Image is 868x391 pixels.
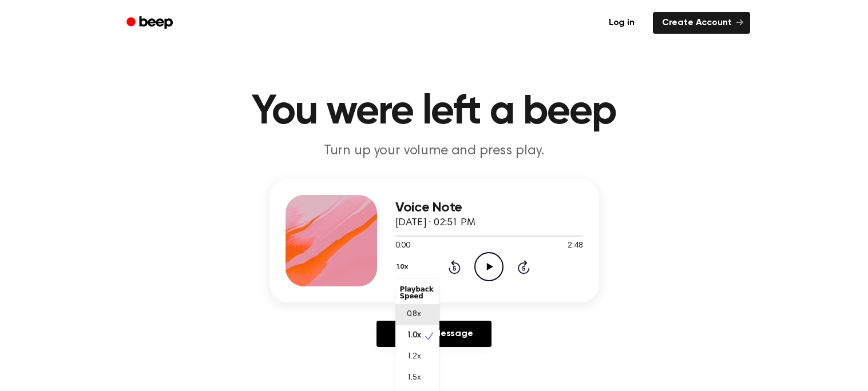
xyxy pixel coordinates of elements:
[407,351,421,363] span: 1.2x
[407,309,421,321] span: 0.8x
[407,372,421,384] span: 1.5x
[395,281,439,304] div: Playback Speed
[407,330,421,342] span: 1.0x
[395,257,413,277] button: 1.0x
